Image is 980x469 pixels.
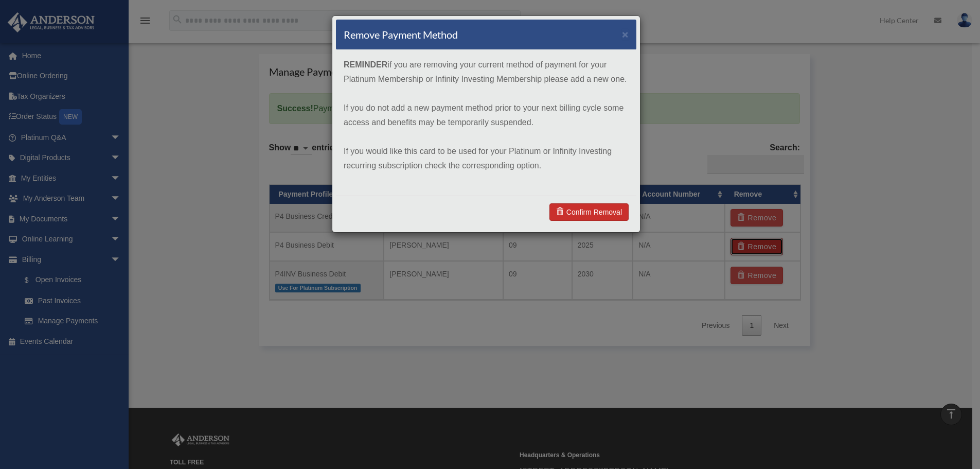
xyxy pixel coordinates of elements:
div: if you are removing your current method of payment for your Platinum Membership or Infinity Inves... [336,50,636,195]
button: × [622,29,629,40]
strong: REMINDER [344,60,387,69]
a: Confirm Removal [549,203,629,221]
p: If you do not add a new payment method prior to your next billing cycle some access and benefits ... [344,101,629,130]
h4: Remove Payment Method [344,27,458,42]
p: If you would like this card to be used for your Platinum or Infinity Investing recurring subscrip... [344,144,629,173]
